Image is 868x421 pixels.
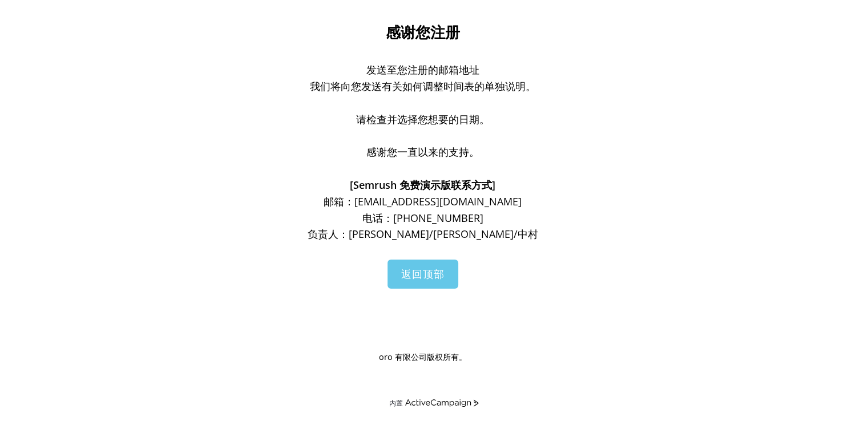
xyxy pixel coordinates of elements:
font: 负责人：[PERSON_NAME]/[PERSON_NAME]/中村 [308,227,538,241]
font: 发送至您注册的邮箱地址 [366,63,479,76]
font: 内置 [389,398,403,407]
font: 感谢您注册 [386,24,460,41]
font: [EMAIL_ADDRESS][DOMAIN_NAME] [354,195,522,208]
font: oro 有限公司版权所有。 [379,351,467,362]
font: 邮箱： [324,195,354,208]
font: 请检查并选择您想要的日期。 [356,112,490,126]
font: 电话：[PHONE_NUMBER] [362,211,483,225]
font: 感谢您一直以来的支持。 [366,145,479,159]
font: 我们将向您发送有关如何调整时间表的单独说明。 [310,79,536,93]
a: 返回顶部 [387,260,458,289]
font: [Semrush 免费演示版联系方式] [350,178,495,192]
font: 返回顶部 [401,267,445,281]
